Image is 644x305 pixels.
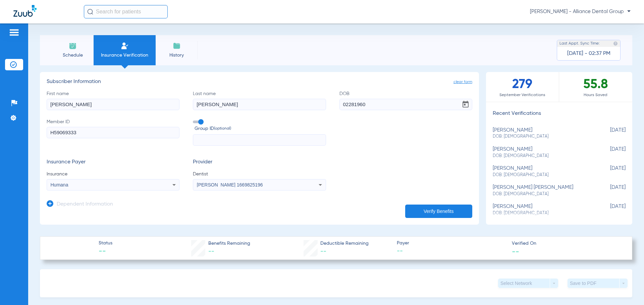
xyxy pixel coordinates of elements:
button: Verify Benefits [405,205,472,218]
span: Schedule [57,52,89,59]
button: Open calendar [459,98,472,111]
div: 279 [486,72,559,102]
span: Payer [397,240,506,247]
label: Last name [193,90,326,110]
span: Verified On [512,240,621,247]
span: [DATE] [592,146,626,159]
h3: Provider [193,159,326,166]
span: Group ID [195,125,326,132]
img: Zuub Logo [13,5,37,17]
input: First name [47,99,179,110]
span: DOB: [DEMOGRAPHIC_DATA] [493,172,592,178]
span: Last Appt. Sync Time: [559,40,600,47]
span: Benefits Remaining [208,240,250,247]
h3: Insurance Payer [47,159,179,166]
span: DOB: [DEMOGRAPHIC_DATA] [493,210,592,216]
span: [DATE] [592,204,626,216]
div: [PERSON_NAME] [493,146,592,159]
span: [DATE] [592,165,626,178]
span: -- [397,247,506,255]
span: -- [320,248,326,254]
input: Last name [193,99,326,110]
span: -- [512,248,519,255]
span: -- [99,247,112,256]
h3: Recent Verifications [486,110,632,117]
span: Hours Saved [559,92,632,98]
span: Dentist [193,171,326,177]
div: [PERSON_NAME] [493,165,592,178]
span: History [161,52,193,59]
input: Member ID [47,127,179,138]
small: (optional) [214,125,231,132]
img: History [173,42,181,50]
span: DOB: [DEMOGRAPHIC_DATA] [493,153,592,159]
span: [DATE] [592,184,626,197]
div: [PERSON_NAME] [493,204,592,216]
input: DOBOpen calendar [339,99,472,110]
label: First name [47,90,179,110]
span: DOB: [DEMOGRAPHIC_DATA] [493,134,592,140]
img: Schedule [69,42,77,50]
span: [DATE] - 02:37 PM [567,50,610,57]
span: DOB: [DEMOGRAPHIC_DATA] [493,191,592,197]
h3: Subscriber Information [47,79,472,85]
span: September Verifications [486,92,559,98]
label: DOB [339,90,472,110]
h3: Dependent Information [57,201,113,208]
div: [PERSON_NAME] [PERSON_NAME] [493,184,592,197]
img: hamburger-icon [9,28,19,36]
div: 55.8 [559,72,632,102]
img: Manual Insurance Verification [121,42,129,50]
span: [DATE] [592,127,626,140]
img: Search Icon [87,9,93,15]
span: Insurance [47,171,179,177]
span: Deductible Remaining [320,240,369,247]
img: last sync help info [613,41,618,46]
label: Member ID [47,119,179,146]
span: clear form [453,79,472,85]
span: Insurance Verification [99,52,151,59]
span: Status [99,240,112,247]
div: [PERSON_NAME] [493,127,592,140]
span: [PERSON_NAME] - Alliance Dental Group [530,8,631,15]
span: -- [208,248,214,254]
span: Humana [51,182,68,187]
input: Search for patients [84,5,168,18]
span: [PERSON_NAME] 1669825196 [197,182,263,187]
